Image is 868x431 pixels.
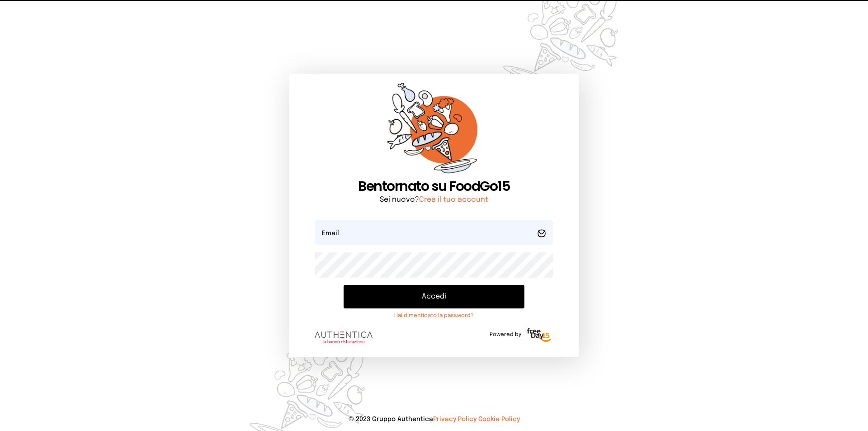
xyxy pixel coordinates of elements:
span: Powered by [490,331,521,338]
a: Cookie Policy [478,416,520,422]
a: Hai dimenticato la password? [344,312,524,319]
h1: Bentornato su FoodGo15 [315,178,553,194]
img: logo.8f33a47.png [315,332,373,343]
a: Privacy Policy [433,416,476,422]
img: logo-freeday.3e08031.png [525,327,553,345]
a: Crea il tuo account [419,196,488,204]
img: sticker-orange.65babaf.png [387,83,481,178]
p: Sei nuovo? [315,194,553,205]
p: © 2023 Gruppo Authentica [14,415,854,424]
button: Accedi [344,285,524,308]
